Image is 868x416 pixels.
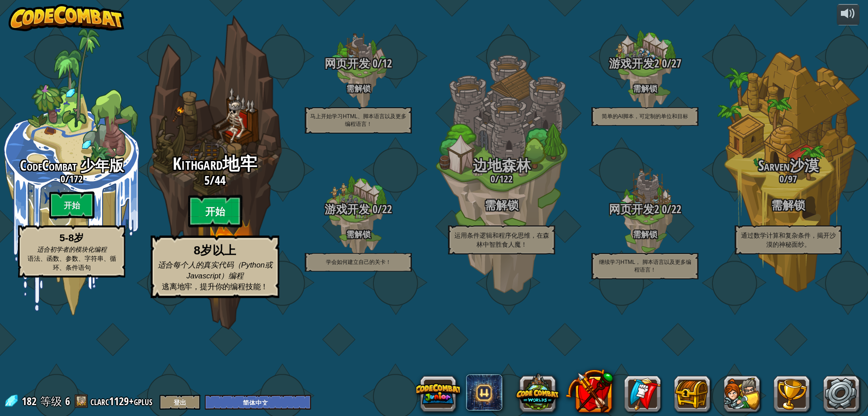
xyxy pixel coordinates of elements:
[573,84,717,93] h4: 需解锁
[382,56,392,71] span: 12
[659,201,667,217] span: 0
[9,4,124,31] img: CodeCombat - Learn how to code by playing a game
[22,394,39,408] span: 182
[758,156,819,175] span: Sarven沙漠
[573,230,717,239] h4: 需解锁
[741,232,836,248] span: 通过数学计算和复杂条件，揭开沙漠的神秘面纱。
[370,201,377,217] span: 0
[194,244,236,258] strong: 8岁以上
[20,156,124,175] span: CodeCombat 少年版
[430,173,573,184] h3: /
[158,260,273,280] span: 适合每个人的真实代码（Python或Javascript）编程
[671,201,681,217] span: 22
[788,172,797,186] span: 97
[382,201,392,217] span: 22
[69,172,83,186] span: 172
[90,394,155,408] a: clarc1129+gplus
[65,394,70,408] span: 6
[326,259,391,265] span: 学会如何建立自己的关卡！
[609,201,659,217] span: 网页开发2
[160,395,200,410] button: 登出
[204,172,210,188] span: 5
[162,282,268,291] span: 逃离地牢，提升你的编程技能！
[287,84,430,93] h4: 需解锁
[370,56,377,71] span: 0
[602,113,688,120] span: 简单的AI脚本，可定制的单位和目标
[430,199,573,211] h3: 需解锁
[473,156,531,175] span: 边地森林
[60,232,84,244] strong: 5-8岁
[37,246,107,253] span: 适合初学者的模块化编程
[40,394,62,409] span: 等级
[287,57,430,70] h3: /
[671,56,681,71] span: 27
[717,173,860,184] h3: /
[454,232,549,248] span: 运用条件逻辑和程序化思维，在森林中智胜食人魔！
[287,230,430,239] h4: 需解锁
[215,172,226,188] span: 44
[28,255,116,271] span: 语法、函数、参数、字符串、循环、条件语句
[49,191,94,219] btn: 开始
[61,172,65,186] span: 0
[779,172,784,186] span: 0
[325,56,370,71] span: 网页开发
[573,203,717,215] h3: /
[173,152,257,176] span: Kithgard地牢
[609,56,659,71] span: 游戏开发2
[499,172,513,186] span: 122
[129,174,301,187] h3: /
[659,56,667,71] span: 0
[491,172,495,186] span: 0
[837,4,859,25] button: 音量调节
[325,201,370,217] span: 游戏开发
[287,203,430,215] h3: /
[310,113,406,127] span: 马上开始学习HTML、脚本语言以及更多编程语言！
[573,57,717,70] h3: /
[188,195,242,228] btn: 开始
[599,259,691,273] span: 继续学习HTML， 脚本语言以及更多编程语言！
[717,199,860,211] h3: 需解锁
